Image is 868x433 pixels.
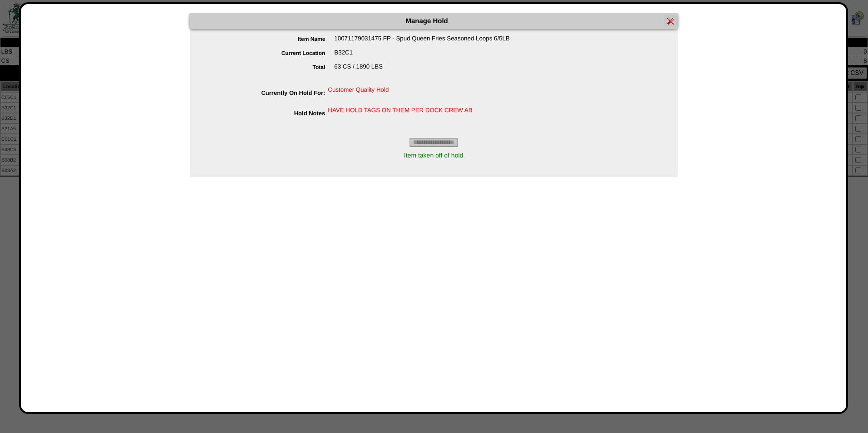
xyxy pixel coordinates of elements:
[208,50,335,56] label: Current Location
[190,147,678,163] div: Item taken off of hold
[208,63,678,77] div: 63 CS / 1890 LBS
[208,35,678,49] div: 10071179031475 FP - Spud Queen Fries Seasoned Loops 6/5LB
[208,64,335,70] label: Total
[190,13,678,29] div: Manage Hold
[208,36,335,42] label: Item Name
[208,107,678,113] div: HAVE HOLD TAGS ON THEM PER DOCK CREW AB
[208,49,678,63] div: B32C1
[208,86,678,100] div: Customer Quality Hold
[667,17,675,25] img: error.gif
[208,89,328,96] label: Currently On Hold For:
[208,110,328,117] label: Hold Notes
